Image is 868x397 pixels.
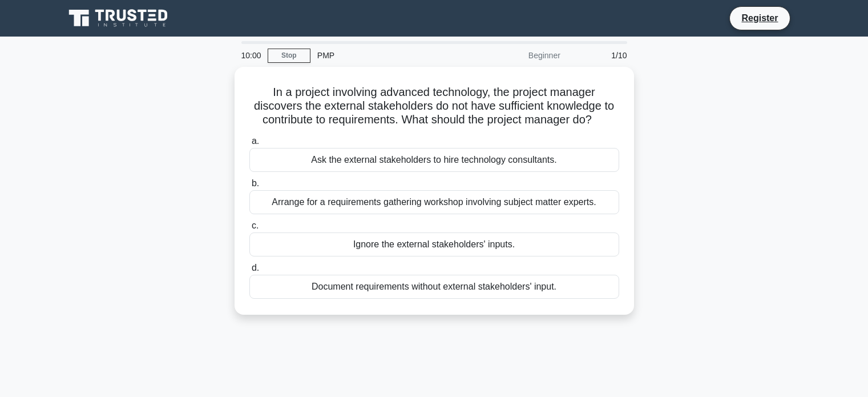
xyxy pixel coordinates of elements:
span: a. [252,136,259,146]
a: Register [734,11,785,25]
h5: In a project involving advanced technology, the project manager discovers the external stakeholde... [248,85,620,127]
div: PMP [310,44,467,67]
span: b. [252,178,259,188]
a: Stop [268,49,310,63]
div: Ignore the external stakeholders' inputs. [249,232,619,256]
div: Ask the external stakeholders to hire technology consultants. [249,148,619,172]
div: 10:00 [235,44,268,67]
span: c. [252,220,259,230]
div: Document requirements without external stakeholders' input. [249,275,619,299]
span: d. [252,263,259,272]
div: Beginner [467,44,567,67]
div: 1/10 [567,44,634,67]
div: Arrange for a requirements gathering workshop involving subject matter experts. [249,190,619,214]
